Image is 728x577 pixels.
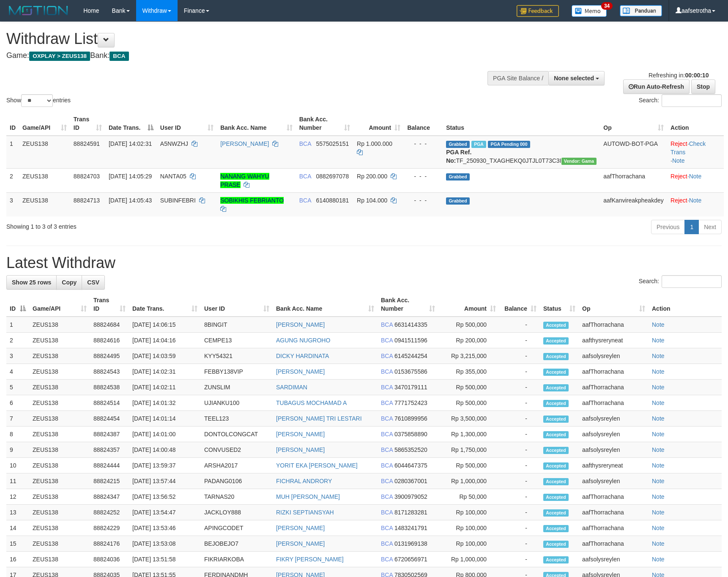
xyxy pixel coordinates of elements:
a: AGUNG NUGROHO [276,337,330,344]
td: 88824347 [90,489,129,505]
td: aafsolysreylen [579,411,649,427]
a: Reject [671,173,687,180]
a: [PERSON_NAME] [220,140,269,147]
td: DONTOLCONGCAT [201,427,273,442]
span: Show 25 rows [12,279,51,286]
a: Note [652,478,665,484]
a: Note [652,415,665,422]
td: - [499,380,540,395]
td: 3 [6,192,19,216]
a: Next [698,220,722,234]
td: 7 [6,411,29,427]
td: [DATE] 14:00:48 [129,442,201,458]
td: 88824514 [90,395,129,411]
div: Showing 1 to 3 of 3 entries [6,219,297,231]
a: FIKRY [PERSON_NAME] [276,556,344,563]
span: Rp 104.000 [357,197,387,204]
th: Status: activate to sort column ascending [540,293,579,317]
td: Rp 1,300,000 [438,427,499,442]
th: User ID: activate to sort column ascending [201,293,273,317]
a: SARDIMAN [276,384,307,391]
span: Accepted [543,478,569,485]
span: BCA [381,399,393,406]
span: Copy 7610899956 to clipboard [394,415,427,422]
span: Copy 3470179111 to clipboard [394,384,427,391]
td: - [499,395,540,411]
td: ZEUS138 [19,136,70,169]
td: Rp 3,215,000 [438,348,499,364]
span: BCA [381,353,393,359]
td: aafKanvireakpheakdey [600,192,667,216]
span: BCA [299,140,311,147]
td: Rp 1,750,000 [438,442,499,458]
td: - [499,458,540,473]
span: OXPLAY > ZEUS138 [29,52,90,61]
span: 88824713 [74,197,100,204]
td: ZEUS138 [29,427,90,442]
span: Accepted [543,431,569,438]
td: ZEUS138 [29,473,90,489]
span: BCA [299,197,311,204]
th: Trans ID: activate to sort column ascending [70,112,105,136]
td: aafThorrachana [579,364,649,380]
td: - [499,427,540,442]
td: 88824252 [90,505,129,520]
td: 88824543 [90,364,129,380]
td: TEEL123 [201,411,273,427]
td: [DATE] 13:53:08 [129,536,201,552]
span: Accepted [543,447,569,454]
span: Accepted [543,400,569,407]
td: ZEUS138 [29,520,90,536]
span: BCA [381,478,393,484]
span: Accepted [543,416,569,423]
td: 12 [6,489,29,505]
span: Copy 1483241791 to clipboard [394,525,427,531]
td: ZEUS138 [29,333,90,348]
a: Note [672,157,685,164]
td: JACKLOY888 [201,505,273,520]
span: Accepted [543,525,569,532]
a: NANANG WAHYU PRASE [220,173,269,188]
a: Note [652,399,665,406]
a: Note [689,197,702,204]
td: Rp 3,500,000 [438,411,499,427]
td: Rp 500,000 [438,395,499,411]
span: Rp 1.000.000 [357,140,392,147]
td: 4 [6,364,29,380]
td: CEMPE13 [201,333,273,348]
div: - - - [407,172,439,180]
td: - [499,411,540,427]
td: aafsolysreylen [579,348,649,364]
td: ZEUS138 [29,395,90,411]
td: 11 [6,473,29,489]
td: 8BINGIT [201,317,273,333]
td: ZEUS138 [29,489,90,505]
th: ID [6,112,19,136]
span: Marked by aafsolysreylen [471,141,486,148]
th: Action [667,112,724,136]
td: Rp 500,000 [438,317,499,333]
td: ZEUS138 [19,192,70,216]
td: 88824495 [90,348,129,364]
span: 88824703 [74,173,100,180]
td: [DATE] 13:54:47 [129,505,201,520]
a: SOBIKHIS FEBRIANTO [220,197,284,204]
div: PGA Site Balance / [487,71,548,85]
span: BCA [381,368,393,375]
div: - - - [407,196,439,205]
td: [DATE] 13:57:44 [129,473,201,489]
div: - - - [407,139,439,148]
td: APINGCODET [201,520,273,536]
img: Button%20Memo.svg [572,5,607,17]
span: BCA [381,415,393,422]
td: - [499,473,540,489]
label: Search: [639,275,722,288]
td: aafsolysreylen [579,473,649,489]
span: Rp 200.000 [357,173,387,180]
td: · [667,192,724,216]
td: ZEUS138 [29,411,90,427]
td: ZUNSLIM [201,380,273,395]
td: - [499,364,540,380]
td: [DATE] 13:56:52 [129,489,201,505]
a: MUH [PERSON_NAME] [276,493,340,500]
